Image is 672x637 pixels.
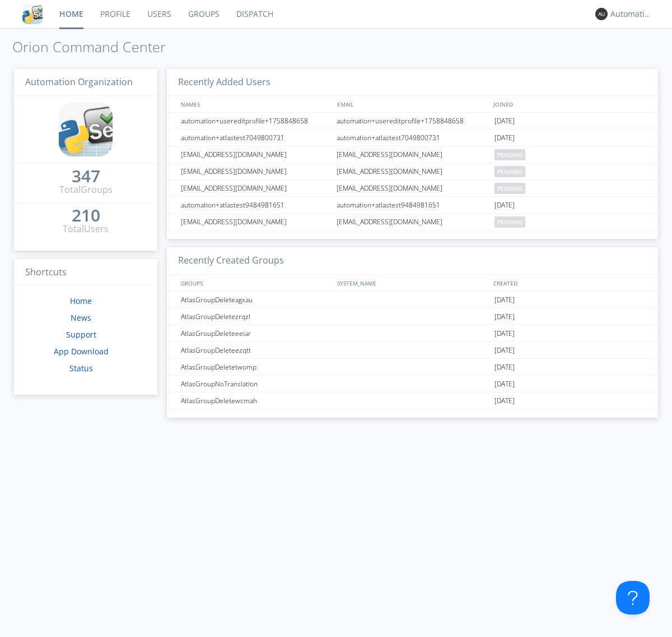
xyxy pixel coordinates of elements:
span: [DATE] [494,325,515,342]
a: AtlasGroupDeletezrqzl[DATE] [167,308,658,325]
img: cddb5a64eb264b2086981ab96f4c1ba7 [22,4,43,24]
span: pending [494,149,525,160]
a: [EMAIL_ADDRESS][DOMAIN_NAME][EMAIL_ADDRESS][DOMAIN_NAME]pending [167,214,658,230]
a: News [71,312,91,323]
div: AtlasGroupDeletezrqzl [178,308,333,325]
img: cddb5a64eb264b2086981ab96f4c1ba7 [59,103,113,156]
h3: Shortcuts [14,259,157,287]
iframe: Toggle Customer Support [616,581,650,615]
a: AtlasGroupDeletewcmah[DATE] [167,393,658,409]
div: Total Users [63,223,109,236]
a: App Download [54,346,109,357]
div: [EMAIL_ADDRESS][DOMAIN_NAME] [178,163,333,179]
div: Total Groups [59,183,113,196]
div: [EMAIL_ADDRESS][DOMAIN_NAME] [178,146,333,163]
div: AtlasGroupDeletetwomp [178,359,333,375]
div: [EMAIL_ADDRESS][DOMAIN_NAME] [334,163,492,179]
div: NAMES [178,96,332,112]
a: AtlasGroupNoTranslation[DATE] [167,376,658,393]
span: [DATE] [494,308,515,325]
div: EMAIL [334,96,491,112]
div: automation+atlastest9484981651 [334,197,492,213]
div: [EMAIL_ADDRESS][DOMAIN_NAME] [334,214,492,230]
span: [DATE] [494,376,515,393]
div: automation+atlastest7049800731 [178,130,333,146]
span: Automation Organization [25,76,133,88]
h3: Recently Added Users [167,69,658,96]
div: AtlasGroupDeleteezqtt [178,342,333,358]
div: [EMAIL_ADDRESS][DOMAIN_NAME] [178,180,333,196]
a: [EMAIL_ADDRESS][DOMAIN_NAME][EMAIL_ADDRESS][DOMAIN_NAME]pending [167,163,658,180]
span: [DATE] [494,130,515,146]
span: pending [494,183,525,194]
div: automation+usereditprofile+1758848658 [178,113,333,129]
a: Home [70,296,92,306]
div: 210 [72,210,100,221]
div: JOINED [491,96,647,112]
div: automation+usereditprofile+1758848658 [334,113,492,129]
img: 373638.png [595,8,608,20]
div: CREATED [491,275,647,291]
a: AtlasGroupDeleteezqtt[DATE] [167,342,658,359]
div: automation+atlastest9484981651 [178,197,333,213]
a: 347 [72,170,100,183]
a: AtlasGroupDeleteeeiar[DATE] [167,325,658,342]
span: pending [494,216,525,228]
div: [EMAIL_ADDRESS][DOMAIN_NAME] [334,180,492,196]
span: [DATE] [494,113,515,130]
a: AtlasGroupDeletetwomp[DATE] [167,359,658,376]
a: automation+atlastest9484981651automation+atlastest9484981651[DATE] [167,197,658,214]
div: automation+atlastest7049800731 [334,130,492,146]
span: [DATE] [494,342,515,359]
div: [EMAIL_ADDRESS][DOMAIN_NAME] [178,214,333,230]
a: automation+usereditprofile+1758848658automation+usereditprofile+1758848658[DATE] [167,113,658,130]
div: AtlasGroupDeleteeeiar [178,325,333,341]
a: Support [66,329,96,340]
span: [DATE] [494,197,515,214]
div: SYSTEM_NAME [334,275,491,291]
div: GROUPS [178,275,332,291]
span: pending [494,166,525,177]
div: AtlasGroupDeletewcmah [178,393,333,409]
div: [EMAIL_ADDRESS][DOMAIN_NAME] [334,146,492,163]
span: [DATE] [494,292,515,308]
a: [EMAIL_ADDRESS][DOMAIN_NAME][EMAIL_ADDRESS][DOMAIN_NAME]pending [167,180,658,197]
a: Status [69,363,93,373]
h3: Recently Created Groups [167,247,658,275]
a: automation+atlastest7049800731automation+atlastest7049800731[DATE] [167,130,658,146]
div: AtlasGroupDeleteagxau [178,292,333,308]
span: [DATE] [494,359,515,376]
a: [EMAIL_ADDRESS][DOMAIN_NAME][EMAIL_ADDRESS][DOMAIN_NAME]pending [167,146,658,163]
a: 210 [72,210,100,223]
div: AtlasGroupNoTranslation [178,376,333,392]
div: 347 [72,170,100,182]
a: AtlasGroupDeleteagxau[DATE] [167,292,658,308]
div: Automation+atlas0026 [610,8,652,20]
span: [DATE] [494,393,515,409]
